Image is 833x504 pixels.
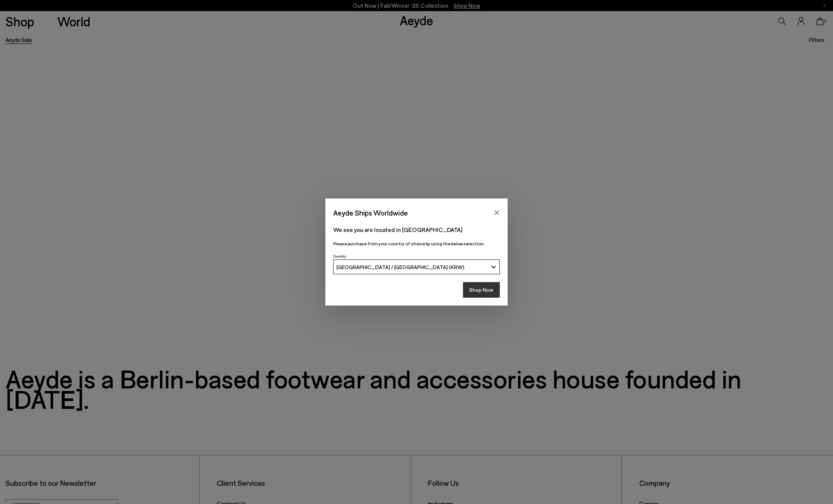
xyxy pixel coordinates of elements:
[463,282,500,298] button: Shop Now
[333,240,500,247] p: Please purchase from your country of choice by using the below selection:
[491,207,502,218] button: Close
[333,225,500,234] p: We see you are located in [GEOGRAPHIC_DATA]
[337,264,464,270] span: [GEOGRAPHIC_DATA] / [GEOGRAPHIC_DATA] (KRW)
[333,206,408,219] span: Aeyde Ships Worldwide
[333,254,346,258] span: Country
